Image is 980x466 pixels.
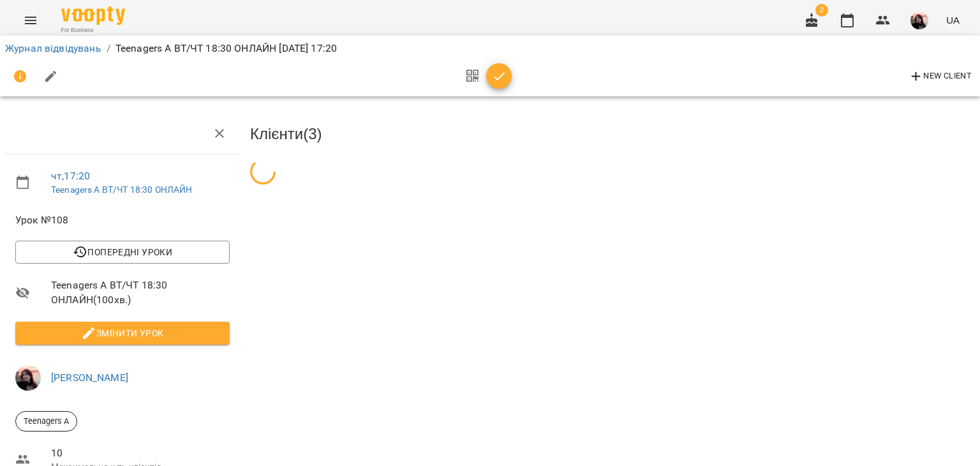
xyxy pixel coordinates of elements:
[909,69,972,84] span: New Client
[15,241,230,264] button: Попередні уроки
[15,213,230,228] span: Урок №108
[107,41,110,56] li: /
[26,244,219,260] span: Попередні уроки
[15,365,41,391] img: 593dfa334cc66595748fde4e2f19f068.jpg
[5,42,101,54] a: Журнал відвідувань
[16,416,77,427] span: Teenagers A
[815,4,828,17] span: 2
[905,66,975,87] button: New Client
[115,41,337,56] p: Teenagers A ВТ/ЧТ 18:30 ОНЛАЙН [DATE] 17:20
[51,278,230,308] span: Teenagers A ВТ/ЧТ 18:30 ОНЛАЙН ( 100 хв. )
[61,26,125,34] span: For Business
[250,126,975,142] h3: Клієнти ( 3 )
[5,41,975,56] nav: breadcrumb
[15,5,46,36] button: Menu
[61,6,125,25] img: Voopty Logo
[15,322,230,345] button: Змінити урок
[51,446,230,461] span: 10
[946,13,960,27] span: UA
[910,11,928,29] img: 593dfa334cc66595748fde4e2f19f068.jpg
[15,411,77,432] div: Teenagers A
[51,184,192,195] a: Teenagers A ВТ/ЧТ 18:30 ОНЛАЙН
[51,170,90,182] a: чт , 17:20
[26,326,219,341] span: Змінити урок
[51,372,128,384] a: [PERSON_NAME]
[941,8,965,32] button: UA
